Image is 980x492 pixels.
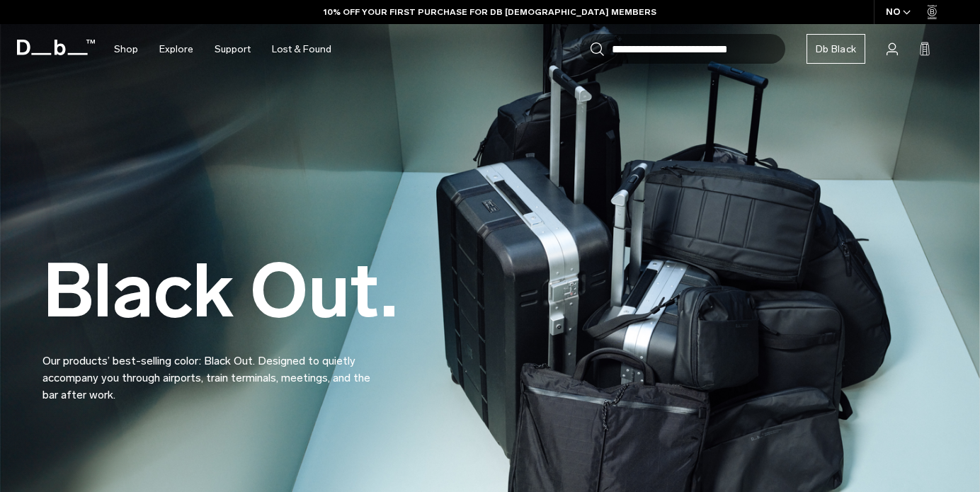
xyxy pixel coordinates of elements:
[215,24,251,74] a: Support
[114,24,138,74] a: Shop
[159,24,193,74] a: Explore
[42,336,382,404] p: Our products’ best-selling color: Black Out. Designed to quietly accompany you through airports, ...
[42,254,398,328] h2: Black Out.
[272,24,331,74] a: Lost & Found
[324,6,656,18] a: 10% OFF YOUR FIRST PURCHASE FOR DB [DEMOGRAPHIC_DATA] MEMBERS
[807,34,865,64] a: Db Black
[103,24,342,74] nav: Main Navigation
